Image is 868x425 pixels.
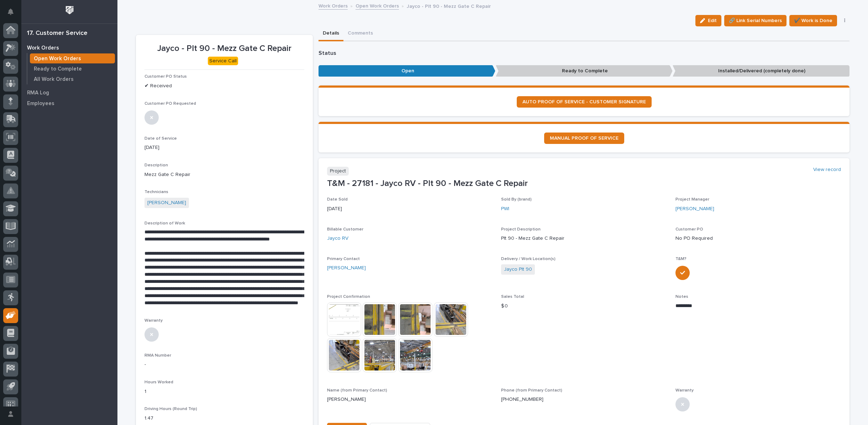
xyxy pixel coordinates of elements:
[144,43,304,54] p: Jayco - Plt 90 - Mezz Gate C Repair
[794,16,832,25] span: ✔️ Work is Done
[501,396,543,403] p: [PHONE_NUMBER]
[501,257,556,261] span: Delivery / Work Location(s)
[327,227,363,232] span: Billable Customer
[327,396,493,403] p: [PERSON_NAME]
[501,197,532,202] span: Sold By (brand)
[21,87,117,98] a: RMA Log
[21,42,117,53] a: Work Orders
[144,190,168,194] span: Technicians
[144,171,304,178] p: Mezz Gate C Repair
[327,388,387,393] span: Name (from Primary Contact)
[327,178,841,189] p: T&M - 27181 - Jayco RV - Plt 90 - Mezz Gate C Repair
[496,65,673,77] p: Ready to Complete
[144,136,177,141] span: Date of Service
[144,407,197,411] span: Driving Hours (Round Trip)
[544,133,624,144] a: MANUAL PROOF OF SERVICE
[327,295,370,299] span: Project Confirmation
[675,257,686,261] span: T&M?
[729,16,782,25] span: 🔗 Link Serial Numbers
[144,102,196,106] span: Customer PO Requested
[695,15,721,26] button: Edit
[27,90,49,96] p: RMA Log
[675,205,714,213] a: [PERSON_NAME]
[3,4,18,19] button: Notifications
[813,167,841,173] a: View record
[517,96,652,108] a: AUTO PROOF OF SERVICE - CUSTOMER SIGNATURE
[327,257,360,261] span: Primary Contact
[208,57,238,66] div: Service Call
[144,74,187,79] span: Customer PO Status
[504,266,532,273] a: Jayco Plt 90
[501,388,562,393] span: Phone (from Primary Contact)
[673,65,849,77] p: Installed/Delivered (completely done)
[675,388,694,393] span: Warranty
[501,295,524,299] span: Sales Total
[327,197,348,202] span: Date Sold
[144,380,173,384] span: Hours Worked
[724,15,787,26] button: 🔗 Link Serial Numbers
[501,227,541,232] span: Project Description
[407,2,491,10] p: Jayco - Plt 90 - Mezz Gate C Repair
[675,197,709,202] span: Project Manager
[144,415,304,422] p: 1.47
[144,82,304,90] p: ✔ Received
[327,264,366,272] a: [PERSON_NAME]
[708,17,717,24] span: Edit
[27,100,54,107] p: Employees
[21,98,117,109] a: Employees
[501,235,667,242] p: Plt 90 - Mezz Gate C Repair
[9,9,18,20] div: Notifications
[63,4,76,17] img: Workspace Logo
[319,50,849,57] p: Status
[27,74,117,84] a: All Work Orders
[144,361,304,368] p: -
[501,302,667,310] p: $ 0
[34,56,81,62] p: Open Work Orders
[327,205,493,213] p: [DATE]
[319,1,348,10] a: Work Orders
[144,318,163,323] span: Warranty
[34,66,82,72] p: Ready to Complete
[522,99,646,104] span: AUTO PROOF OF SERVICE - CUSTOMER SIGNATURE
[27,53,117,63] a: Open Work Orders
[27,30,88,37] div: 17. Customer Service
[550,136,619,141] span: MANUAL PROOF OF SERVICE
[501,205,509,213] a: PWI
[27,45,59,51] p: Work Orders
[319,26,343,41] button: Details
[343,26,377,41] button: Comments
[789,15,837,26] button: ✔️ Work is Done
[27,64,117,74] a: Ready to Complete
[319,65,495,77] p: Open
[327,167,349,176] p: Project
[147,199,186,207] a: [PERSON_NAME]
[356,1,399,10] a: Open Work Orders
[675,235,841,242] p: No PO Required
[34,76,74,83] p: All Work Orders
[144,353,171,358] span: RMA Number
[675,295,688,299] span: Notes
[144,144,304,151] p: [DATE]
[675,227,703,232] span: Customer PO
[144,221,185,226] span: Description of Work
[144,388,304,395] p: 1
[144,163,168,167] span: Description
[327,235,348,242] a: Jayco RV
